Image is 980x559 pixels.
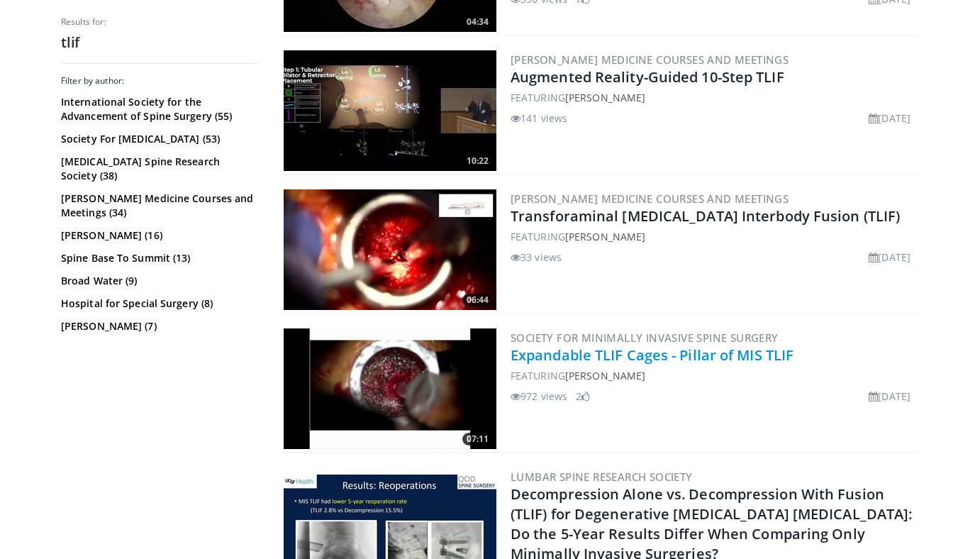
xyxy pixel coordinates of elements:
[284,189,496,310] a: 06:44
[61,192,256,220] a: [PERSON_NAME] Medicine Courses and Meetings (34)
[462,16,493,28] span: 04:34
[511,90,916,105] div: FEATURING
[511,192,789,206] a: [PERSON_NAME] Medicine Courses and Meetings
[511,229,916,244] div: FEATURING
[869,250,911,265] li: [DATE]
[511,206,900,226] a: Transforaminal [MEDICAL_DATA] Interbody Fusion (TLIF)
[511,250,562,265] li: 33 views
[869,111,911,126] li: [DATE]
[61,75,260,87] h3: Filter by author:
[576,389,590,404] li: 2
[61,16,260,28] p: Results for:
[284,189,496,310] img: 827f31bb-ec02-417f-8b4a-54175a0d1486.300x170_q85_crop-smart_upscale.jpg
[565,230,645,243] a: [PERSON_NAME]
[511,331,779,345] a: Society for Minimally Invasive Spine Surgery
[511,111,567,126] li: 141 views
[284,50,496,171] img: 11100154-0164-4815-902a-d7d2dbed850f.300x170_q85_crop-smart_upscale.jpg
[511,389,567,404] li: 972 views
[284,328,496,449] a: 07:11
[61,155,256,183] a: [MEDICAL_DATA] Spine Research Society (38)
[511,52,789,67] a: [PERSON_NAME] Medicine Courses and Meetings
[61,251,256,265] a: Spine Base To Summit (13)
[869,389,911,404] li: [DATE]
[511,470,693,484] a: Lumbar Spine Research Society
[511,345,794,365] a: Expandable TLIF Cages - Pillar of MIS TLIF
[462,433,493,445] span: 07:11
[511,67,784,87] a: Augmented Reality-Guided 10-Step TLIF
[462,155,493,167] span: 10:22
[61,297,256,311] a: Hospital for Special Surgery (8)
[565,91,645,104] a: [PERSON_NAME]
[565,369,645,382] a: [PERSON_NAME]
[462,294,493,306] span: 06:44
[61,319,256,333] a: [PERSON_NAME] (7)
[284,328,496,449] img: b701c7e6-d256-4ce2-a421-9f2f154e2b0a.300x170_q85_crop-smart_upscale.jpg
[284,50,496,171] a: 10:22
[61,228,256,243] a: [PERSON_NAME] (16)
[511,368,916,383] div: FEATURING
[61,95,256,123] a: International Society for the Advancement of Spine Surgery (55)
[61,274,256,288] a: Broad Water (9)
[61,33,260,52] h2: tlif
[61,132,256,146] a: Society For [MEDICAL_DATA] (53)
